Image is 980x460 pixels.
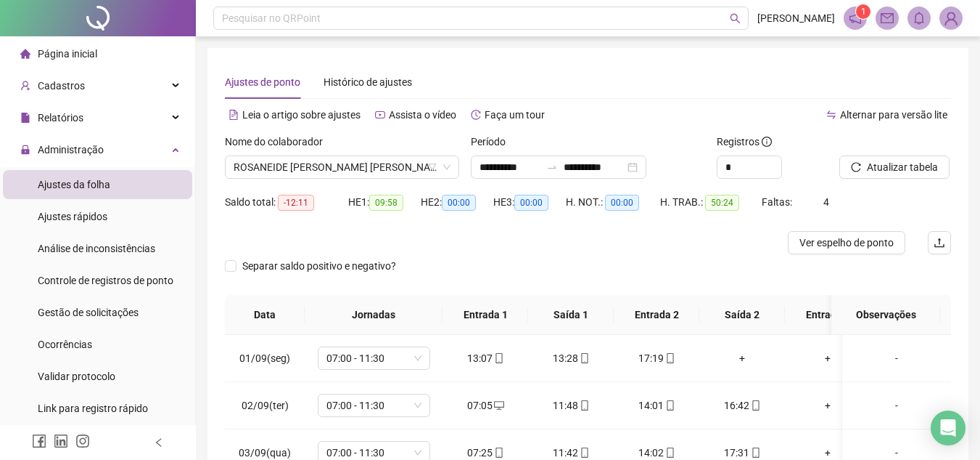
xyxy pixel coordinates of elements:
[546,161,558,173] span: to
[389,109,456,121] span: Assista o vídeo
[699,295,785,335] th: Saída 2
[839,156,950,179] button: Atualizar tabela
[20,81,30,91] span: user-add
[38,211,107,222] span: Ajustes rápidos
[762,196,794,208] span: Faltas:
[614,295,699,335] th: Entrada 2
[305,295,442,335] th: Jornadas
[867,159,938,175] span: Atualizar tabela
[236,258,402,274] span: Separar saldo positivo e negativo?
[421,194,493,211] div: HE 2:
[20,113,30,123] span: file
[38,112,83,124] span: Relatórios
[471,134,515,150] label: Período
[442,195,476,211] span: 00:00
[730,13,741,24] span: search
[485,109,545,121] span: Faça um tour
[454,350,516,366] div: 13:07
[38,403,148,414] span: Link para registro rápido
[796,398,859,413] div: +
[931,411,965,445] div: Open Intercom Messenger
[540,350,602,366] div: 13:28
[228,110,239,120] span: file-text
[326,395,421,416] span: 07:00 - 11:30
[225,194,348,211] div: Saldo total:
[428,163,437,172] span: filter
[705,195,739,211] span: 50:24
[348,194,421,211] div: HE 1:
[38,144,104,156] span: Administração
[749,448,761,458] span: mobile
[664,400,675,411] span: mobile
[796,350,859,366] div: +
[578,448,590,458] span: mobile
[493,400,504,411] span: desktop
[20,145,30,155] span: lock
[762,137,772,147] span: info-circle
[471,110,481,120] span: history
[831,295,940,335] th: Observações
[757,10,835,26] span: [PERSON_NAME]
[578,400,590,411] span: mobile
[856,4,870,19] sup: 1
[514,195,548,211] span: 00:00
[38,275,173,286] span: Controle de registros de ponto
[38,339,92,350] span: Ocorrências
[278,195,314,211] span: -12:11
[664,353,675,363] span: mobile
[528,295,614,335] th: Saída 1
[605,195,639,211] span: 00:00
[234,156,450,178] span: ROSANEIDE SOARES BATISTA
[749,400,761,411] span: mobile
[38,371,115,382] span: Validar protocolo
[566,194,660,211] div: H. NOT.:
[660,194,762,211] div: H. TRAB.:
[843,307,928,323] span: Observações
[326,347,421,369] span: 07:00 - 11:30
[711,398,773,413] div: 16:42
[38,48,97,60] span: Página inicial
[625,350,688,366] div: 17:19
[546,161,558,173] span: swap-right
[664,448,675,458] span: mobile
[20,49,30,59] span: home
[881,12,894,25] span: mail
[442,295,528,335] th: Entrada 1
[826,110,836,120] span: swap
[38,243,155,254] span: Análise de inconsistências
[38,80,85,92] span: Cadastros
[799,235,894,251] span: Ver espelho de ponto
[711,350,773,366] div: +
[242,109,361,121] span: Leia o artigo sobre ajustes
[239,447,291,459] span: 03/09(qua)
[75,434,90,448] span: instagram
[225,134,332,150] label: Nome do colaborador
[442,163,451,172] span: down
[38,307,139,318] span: Gestão de solicitações
[934,237,945,249] span: upload
[578,353,590,363] span: mobile
[154,437,164,448] span: left
[785,295,870,335] th: Entrada 3
[854,350,939,366] div: -
[849,12,862,25] span: notification
[32,434,46,448] span: facebook
[540,398,602,413] div: 11:48
[717,134,772,150] span: Registros
[493,448,504,458] span: mobile
[493,194,566,211] div: HE 3:
[369,195,403,211] span: 09:58
[861,7,866,17] span: 1
[840,109,947,121] span: Alternar para versão lite
[823,196,829,208] span: 4
[625,398,688,413] div: 14:01
[239,352,290,364] span: 01/09(seg)
[225,76,300,88] span: Ajustes de ponto
[324,76,412,88] span: Histórico de ajustes
[854,398,939,413] div: -
[38,179,110,190] span: Ajustes da folha
[493,353,504,363] span: mobile
[788,231,905,254] button: Ver espelho de ponto
[940,7,962,29] img: 90425
[375,110,385,120] span: youtube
